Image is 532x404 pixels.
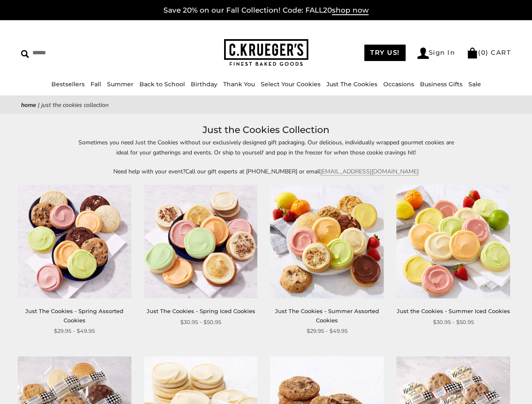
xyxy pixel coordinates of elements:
[191,80,217,88] a: Birthday
[320,167,419,175] a: [EMAIL_ADDRESS][DOMAIN_NAME]
[396,185,510,298] img: Just the Cookies - Summer Iced Cookies
[420,80,462,88] a: Business Gifts
[147,308,255,314] a: Just The Cookies - Spring Iced Cookies
[307,327,348,335] span: $29.95 - $49.95
[224,39,308,66] img: C.KRUEGER'S
[270,185,384,298] img: Just The Cookies - Summer Assorted Cookies
[91,80,101,88] a: Fall
[275,308,379,323] a: Just The Cookies - Summer Assorted Cookies
[25,308,123,323] a: Just The Cookies - Spring Assorted Cookies
[21,101,36,109] a: Home
[223,80,255,88] a: Thank You
[481,48,486,56] span: 0
[467,48,478,58] img: Bag
[18,185,131,298] img: Just The Cookies - Spring Assorted Cookies
[326,80,377,88] a: Just The Cookies
[144,185,258,298] img: Just The Cookies - Spring Iced Cookies
[139,80,185,88] a: Back to School
[417,48,455,59] a: Sign In
[364,45,406,61] a: TRY US!
[261,80,321,88] a: Select Your Cookies
[51,80,85,88] a: Bestsellers
[468,80,481,88] a: Sale
[397,308,510,314] a: Just the Cookies - Summer Iced Cookies
[332,6,369,15] span: shop now
[72,138,460,157] p: Sometimes you need Just the Cookies without our exclusively designed gift packaging. Our deliciou...
[72,167,460,176] p: Need help with your event?
[433,318,474,327] span: $30.95 - $50.95
[34,122,498,138] h1: Just the Cookies Collection
[54,327,95,335] span: $29.95 - $49.95
[21,100,511,110] nav: breadcrumbs
[180,318,221,327] span: $30.95 - $50.95
[21,46,133,59] input: Search
[163,6,369,15] a: Save 20% on our Fall Collection! Code: FALL20shop now
[417,48,429,59] img: Account
[41,101,109,109] span: Just the Cookies Collection
[38,101,40,109] span: |
[467,48,511,56] a: (0) CART
[185,167,320,175] span: Call our gift experts at [PHONE_NUMBER] or email
[21,50,29,58] img: Search
[383,80,414,88] a: Occasions
[107,80,134,88] a: Summer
